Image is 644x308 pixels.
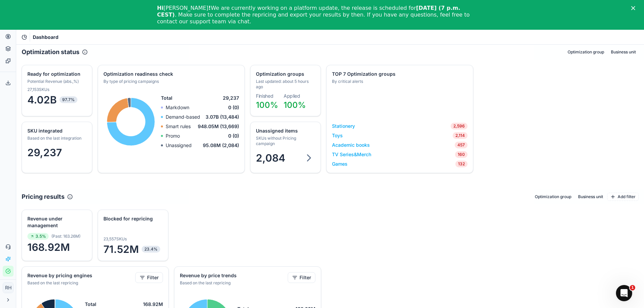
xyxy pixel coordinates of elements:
[22,47,79,57] h2: Optimization status
[332,132,343,139] a: Toys
[22,192,65,202] h2: Pricing results
[27,136,85,141] div: Based on the last integration
[630,285,635,290] span: 1
[565,48,607,56] button: Optimization group
[85,301,96,308] span: Total
[27,79,85,84] div: Potential Revenue (abs.,%)
[228,104,239,111] span: 0 (0)
[332,151,371,158] a: TV Series&Merch
[27,87,49,92] span: 27,153 SKUs
[256,71,314,77] div: Optimization groups
[142,246,160,253] span: 23.4%
[455,161,468,167] span: 132
[27,146,62,159] span: 29,237
[27,215,85,229] div: Revenue under management
[332,123,355,129] a: Stationery
[27,241,87,253] span: 168.92M
[51,234,80,239] span: ( Past : 163.26M )
[607,193,639,201] button: Add filter
[453,132,468,139] span: 2,114
[3,283,13,293] span: RH
[143,301,163,308] span: 168.92M
[33,34,58,41] span: Dashboard
[166,114,200,120] p: Demand-based
[206,114,239,120] span: 3.07B (13,484)
[166,104,189,111] p: Markdown
[256,152,285,164] span: 2,084
[332,142,370,148] a: Academic books
[161,95,172,101] span: Total
[631,6,638,10] div: Close
[157,5,476,25] div: [PERSON_NAME] We are currently working on a platform update, the release is scheduled for . Make ...
[451,123,468,129] span: 2,596
[228,133,239,139] span: 0 (0)
[208,5,211,11] b: !
[59,96,77,103] span: 97.7%
[103,79,238,84] div: By type of pricing campaigns
[27,127,85,134] div: SKU integrated
[575,193,606,201] button: Business unit
[3,282,14,293] button: RH
[332,71,466,77] div: TOP 7 Optimization groups
[27,233,49,240] span: 3.5%
[455,151,468,158] span: 160
[33,34,58,41] nav: breadcrumb
[256,127,314,134] div: Unassigned items
[27,71,85,77] div: Ready for optimization
[103,243,163,255] span: 71.52M
[203,142,239,149] span: 95.08M (2,084)
[198,123,239,130] span: 948.05M (13,669)
[288,272,315,283] button: Filter
[166,123,191,130] p: Smart rules
[27,272,134,279] div: Revenue by pricing engines
[157,5,164,11] b: Hi
[166,133,180,139] p: Promo
[284,94,306,98] dt: Applied
[608,48,639,56] button: Business unit
[103,236,127,242] span: 23,557 SKUs
[135,272,163,283] button: Filter
[616,285,632,301] iframe: Intercom live chat
[332,161,348,167] a: Games
[27,280,134,286] div: Based on the last repricing
[256,79,314,90] div: Last updated: about 5 hours ago
[157,5,460,18] b: [DATE] (7 p.m. CEST)
[256,100,278,110] span: 100%
[256,94,278,98] dt: Finished
[103,215,161,222] div: Blocked for repricing
[166,142,192,149] p: Unassigned
[223,95,239,101] span: 29,237
[284,100,306,110] span: 100%
[532,193,574,201] button: Optimization group
[455,142,468,148] span: 457
[180,272,286,279] div: Revenue by price trends
[27,94,87,106] span: 4.02B
[256,136,314,146] div: SKUs without Pricing campaign
[332,79,466,84] div: By critical alerts
[103,71,238,77] div: Optimization readiness check
[180,280,286,286] div: Based on the last repricing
